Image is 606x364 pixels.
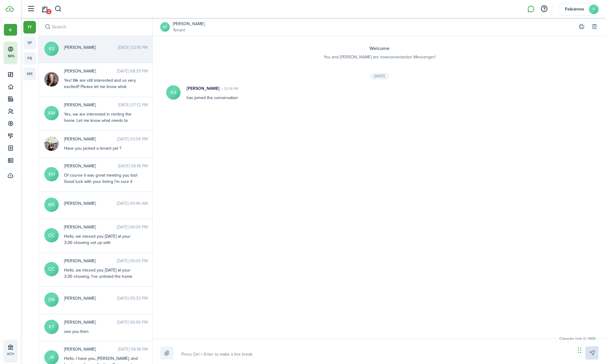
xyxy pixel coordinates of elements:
[173,21,204,27] a: [PERSON_NAME]
[64,224,117,230] span: Cierra Carreras
[4,42,54,63] button: 50%
[43,23,52,31] button: Search
[117,68,148,74] time: [DATE] 08:39 PM
[181,85,510,101] div: has joined the conversation
[4,340,17,361] a: ACH
[6,6,14,12] img: TenantCloud
[64,328,139,335] div: see you then
[64,295,117,301] span: Donna Noble
[44,292,59,307] avatar-text: DN
[64,102,118,108] span: Kasey Malcom
[64,44,118,51] span: Krista Sealey
[118,102,148,108] time: [DATE] 07:12 PM
[589,4,599,14] avatar-text: F
[117,319,148,325] time: [DATE] 06:56 PM
[117,258,148,264] time: [DATE] 06:05 PM
[117,136,148,142] time: [DATE] 03:54 PM
[64,200,117,207] span: Malia Saunders-Cruz
[39,1,50,17] a: Notifications
[44,42,59,56] avatar-text: KS
[165,45,594,52] h3: Welcome
[117,200,148,207] time: [DATE] 09:46 AM
[578,341,581,359] div: Drag
[117,224,148,230] time: [DATE] 06:06 PM
[118,44,148,51] time: [DATE] 02:16 PM
[563,7,587,11] span: Felicienne
[160,22,170,32] a: KS
[118,163,148,169] time: [DATE] 06:18 PM
[44,320,59,334] avatar-text: KT
[23,68,36,80] a: mr
[370,73,389,79] div: [DATE]
[64,258,117,264] span: Christopher Carreras
[25,3,37,15] button: Open sidebar
[187,85,219,92] p: [PERSON_NAME]
[7,351,42,357] p: ACH
[64,68,117,74] span: Catherine Roques
[46,9,51,14] span: 2
[23,21,36,34] a: tt
[64,145,139,151] div: Have you picked a tenant yet ?
[44,167,59,181] avatar-text: KH
[44,262,59,276] avatar-text: CC
[165,54,594,60] p: You and [PERSON_NAME] are now connected on Messenger!
[503,299,606,364] iframe: Chat Widget
[117,295,148,301] time: [DATE] 05:33 PM
[4,24,17,36] button: Open menu
[44,136,59,151] img: Shad Croy
[64,346,118,352] span: Joshua Ross
[64,319,117,325] span: Kayla Thomas
[44,198,59,212] avatar-text: MS
[539,4,549,14] button: Open resource center
[64,233,139,265] div: Hello, we missed you [DATE] at your 3:30 showing set up with [PERSON_NAME]. I've unlisted the hom...
[39,18,152,36] input: search
[44,72,59,87] img: Catherine Roques
[577,23,586,31] button: Print
[118,346,148,352] time: [DATE] 06:18 PM
[64,267,139,292] div: Hello, we missed you [DATE] at your 3:30 showing. I've unlisted the home and will make a selectio...
[23,37,36,49] a: sp
[64,172,139,191] div: Of course it was great meeting you too! Good luck with your listing I’m sure it will go quick!
[166,85,181,100] avatar-text: KS
[54,4,62,14] button: Search
[219,86,238,91] time: 02:16 PM
[23,52,36,65] a: pb
[64,111,139,142] div: Yes, we are interested in renting the home. Let me know what needs to happen going forward with a...
[173,27,204,33] a: Tenant
[44,106,59,120] avatar-text: KM
[590,23,599,31] button: Delete
[44,228,59,242] avatar-text: CC
[64,163,118,169] span: Kaitlin Harper
[64,77,139,134] div: Yes! We are still interested and so very excited!! Please let me know what paperwork we need to s...
[64,136,117,142] span: Shad Croy
[7,54,15,59] p: 50%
